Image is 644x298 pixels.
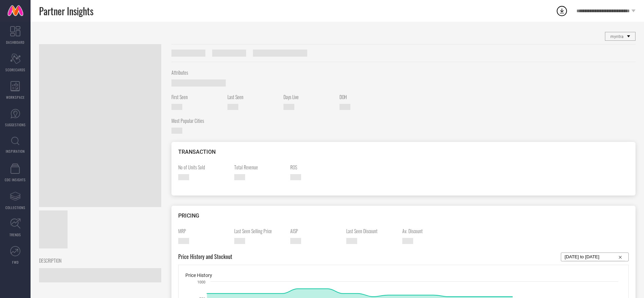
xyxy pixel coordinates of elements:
[39,4,93,18] span: Partner Insights
[6,149,25,154] span: INSPIRATION
[402,227,453,235] span: Av. Discount
[610,34,624,39] span: myntra
[339,104,350,110] span: —
[6,95,25,100] span: WORKSPACE
[178,212,629,219] div: PRICING
[178,174,189,180] span: —
[234,174,245,180] span: —
[178,253,232,261] span: Price History and Stockout
[234,227,285,235] span: Last Seen Selling Price
[339,93,390,100] span: DOH
[290,174,301,180] span: —
[5,67,25,72] span: SCORECARDS
[5,122,26,127] span: SUGGESTIONS
[12,260,19,265] span: FWD
[39,268,161,282] span: —
[346,227,397,235] span: Last Seen Discount
[227,104,238,110] span: —
[178,149,629,155] div: TRANSACTION
[185,273,212,278] span: Price History
[234,238,245,244] span: —
[402,238,413,244] span: —
[171,50,205,57] span: Style ID #
[283,93,334,100] span: Days Live
[197,280,205,284] text: 1000
[171,128,182,134] span: —
[178,164,229,171] span: No of Units Sold
[234,164,285,171] span: Total Revenue
[290,238,301,244] span: —
[5,177,26,182] span: CDC INSIGHTS
[171,69,630,76] span: Attributes
[290,164,341,171] span: ROS
[10,232,21,237] span: TRENDS
[171,79,226,87] span: —
[5,205,25,210] span: COLLECTIONS
[178,238,189,244] span: —
[171,93,222,100] span: First Seen
[171,117,222,124] span: Most Popular Cities
[556,5,568,17] div: Open download list
[171,104,182,110] span: —
[290,227,341,235] span: AISP
[227,93,278,100] span: Last Seen
[565,253,625,261] input: Select...
[6,40,24,45] span: DASHBOARD
[346,238,357,244] span: —
[283,104,294,110] span: —
[178,227,229,235] span: MRP
[39,257,156,264] span: DESCRIPTION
